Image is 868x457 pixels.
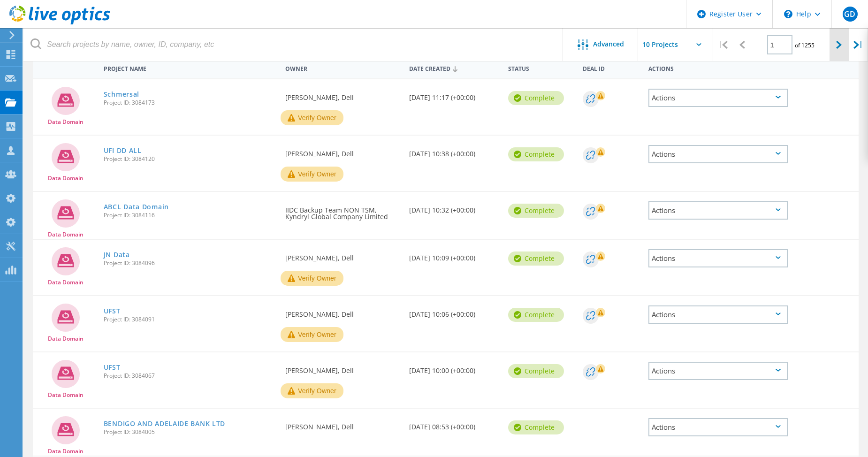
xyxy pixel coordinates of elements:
[104,91,139,98] a: Schmersal
[23,28,563,61] input: Search projects by name, owner, ID, company, etc
[48,119,84,125] span: Data Domain
[795,41,815,49] span: of 1255
[281,79,404,110] div: [PERSON_NAME], Dell
[281,352,404,383] div: [PERSON_NAME], Dell
[281,167,343,182] button: Verify Owner
[281,296,404,327] div: [PERSON_NAME], Dell
[648,305,788,324] div: Actions
[648,418,788,436] div: Actions
[48,232,84,237] span: Data Domain
[404,136,503,167] div: [DATE] 10:38 (+00:00)
[281,110,343,125] button: Verify Owner
[648,145,788,163] div: Actions
[404,79,503,110] div: [DATE] 11:17 (+00:00)
[404,59,503,77] div: Date Created
[104,147,142,154] a: UFI DD ALL
[404,296,503,327] div: [DATE] 10:06 (+00:00)
[593,41,624,47] span: Advanced
[844,10,855,18] span: GD
[508,147,564,161] div: Complete
[104,260,276,266] span: Project ID: 3084096
[104,100,276,106] span: Project ID: 3084173
[713,28,732,61] div: |
[281,327,343,342] button: Verify Owner
[281,240,404,271] div: [PERSON_NAME], Dell
[104,317,276,322] span: Project ID: 3084091
[281,271,343,286] button: Verify Owner
[104,429,276,435] span: Project ID: 3084005
[281,59,404,76] div: Owner
[104,364,121,371] a: UFST
[48,175,84,181] span: Data Domain
[784,10,792,18] svg: \n
[508,308,564,322] div: Complete
[104,373,276,379] span: Project ID: 3084067
[48,280,84,285] span: Data Domain
[503,59,578,76] div: Status
[9,20,110,26] a: Live Optics Dashboard
[48,336,84,342] span: Data Domain
[648,89,788,107] div: Actions
[404,240,503,271] div: [DATE] 10:09 (+00:00)
[104,308,121,314] a: UFST
[104,420,225,427] a: BENDIGO AND ADELAIDE BANK LTD
[104,204,169,210] a: ABCL Data Domain
[281,409,404,440] div: [PERSON_NAME], Dell
[508,204,564,218] div: Complete
[48,449,84,454] span: Data Domain
[99,59,281,76] div: Project Name
[508,420,564,434] div: Complete
[281,192,404,229] div: IIDC Backup Team NON TSM, Kyndryl Global Company Limited
[48,392,84,398] span: Data Domain
[404,409,503,440] div: [DATE] 08:53 (+00:00)
[508,364,564,378] div: Complete
[404,192,503,223] div: [DATE] 10:32 (+00:00)
[281,136,404,167] div: [PERSON_NAME], Dell
[644,59,792,76] div: Actions
[508,251,564,266] div: Complete
[648,201,788,220] div: Actions
[104,156,276,162] span: Project ID: 3084120
[648,249,788,267] div: Actions
[648,362,788,380] div: Actions
[849,28,868,61] div: |
[281,383,343,398] button: Verify Owner
[508,91,564,105] div: Complete
[104,251,130,258] a: JN Data
[578,59,644,76] div: Deal Id
[104,213,276,218] span: Project ID: 3084116
[404,352,503,383] div: [DATE] 10:00 (+00:00)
